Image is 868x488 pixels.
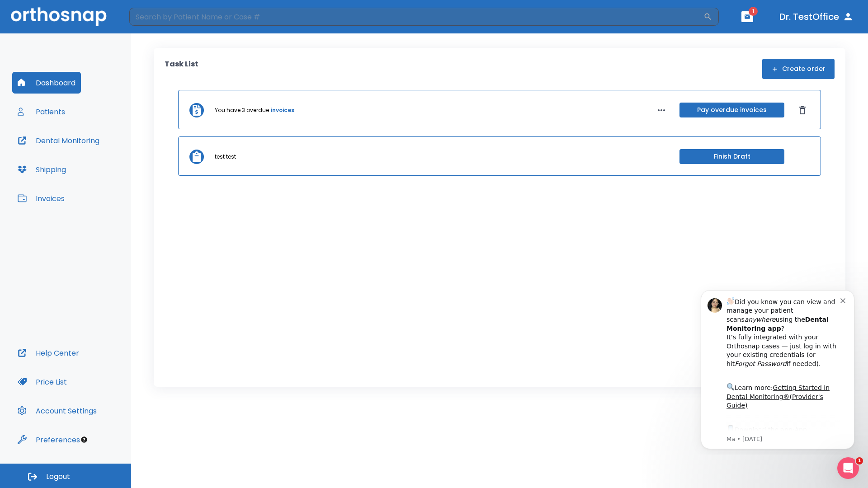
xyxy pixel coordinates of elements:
[12,72,81,94] button: Dashboard
[856,457,863,465] span: 1
[153,14,160,21] button: Dismiss notification
[129,8,703,26] input: Search by Patient Name or Case #
[762,59,835,79] button: Create order
[795,103,810,117] button: Dismiss
[679,149,784,164] button: Finish Draft
[39,144,120,160] a: App Store
[749,7,758,16] span: 1
[12,130,105,151] button: Dental Monitoring
[12,159,71,180] button: Shipping
[776,9,857,25] button: Dr. TestOffice
[165,59,198,79] p: Task List
[215,106,269,114] p: You have 3 overdue
[12,429,85,450] button: Preferences
[12,400,102,422] button: Account Settings
[46,472,70,482] span: Logout
[12,188,70,209] button: Invoices
[39,142,153,188] div: Download the app: | ​ Let us know if you need help getting started!
[837,457,859,479] iframe: Intercom live chat
[215,153,236,161] p: test test
[39,153,153,161] p: Message from Ma, sent 7w ago
[687,282,868,455] iframe: Intercom notifications message
[271,106,294,114] a: invoices
[12,342,85,364] button: Help Center
[80,436,88,444] div: Tooltip anchor
[679,103,784,117] button: Pay overdue invoices
[11,7,107,26] img: Orthosnap
[12,101,71,122] button: Patients
[12,371,72,393] button: Price List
